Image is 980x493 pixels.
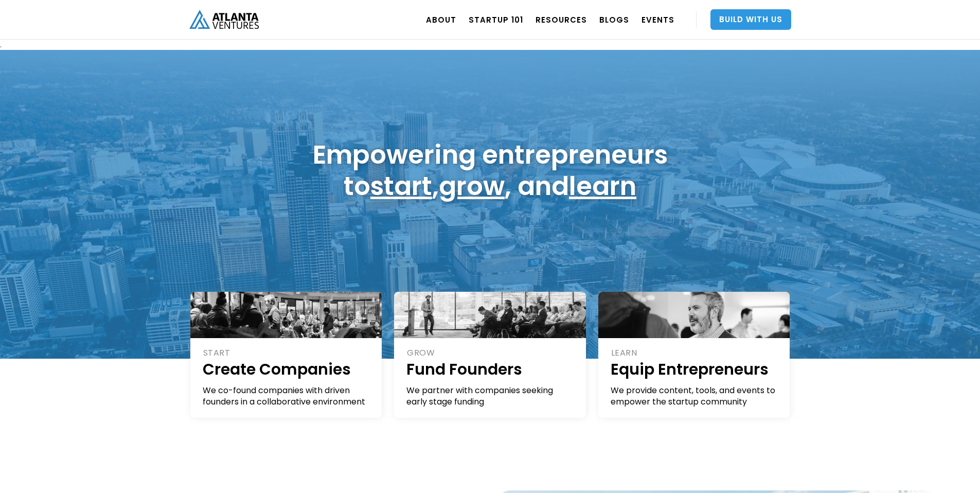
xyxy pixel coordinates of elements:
a: ABOUT [426,5,456,34]
a: EVENTS [642,5,674,34]
a: learn [569,168,636,204]
a: Startup 101 [469,5,523,34]
div: GROW [407,347,575,359]
h1: Equip Entrepreneurs [611,359,779,380]
a: GROWFund FoundersWe partner with companies seeking early stage funding [394,292,586,418]
h1: Empowering entrepreneurs to , , and [313,139,668,202]
div: START [203,347,371,359]
a: start [370,168,432,204]
a: BLOGS [599,5,629,34]
div: LEARN [611,347,779,359]
a: LEARNEquip EntrepreneursWe provide content, tools, and events to empower the startup community [598,292,790,418]
a: STARTCreate CompaniesWe co-found companies with driven founders in a collaborative environment [190,292,382,418]
h1: Fund Founders [406,359,575,380]
h1: Create Companies [203,359,371,380]
a: RESOURCES [536,5,587,34]
div: We provide content, tools, and events to empower the startup community [611,385,779,408]
a: grow [439,168,505,204]
div: We co-found companies with driven founders in a collaborative environment [203,385,371,408]
div: We partner with companies seeking early stage funding [406,385,575,408]
a: Build With Us [710,9,791,30]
